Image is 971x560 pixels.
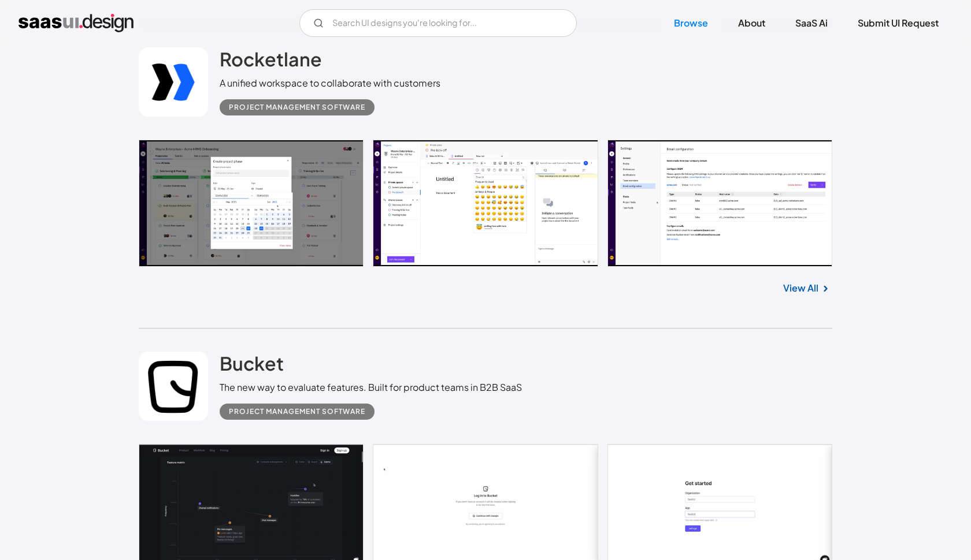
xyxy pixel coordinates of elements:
[220,380,522,394] div: The new way to evaluate features. Built for product teams in B2B SaaS
[781,10,842,36] a: SaaS Ai
[724,10,779,36] a: About
[660,10,722,36] a: Browse
[220,47,322,76] a: Rocketlane
[220,352,284,380] a: Bucket
[220,47,322,70] h2: Rocketlane
[783,281,818,295] a: View All
[220,352,284,375] h2: Bucket
[299,9,577,37] input: Search UI designs you're looking for...
[220,76,440,90] div: A unified workspace to collaborate with customers
[229,405,365,419] div: Project Management Software
[844,10,953,36] a: Submit UI Request
[229,100,365,114] div: Project Management Software
[18,14,134,32] a: home
[299,9,577,37] form: Email Form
